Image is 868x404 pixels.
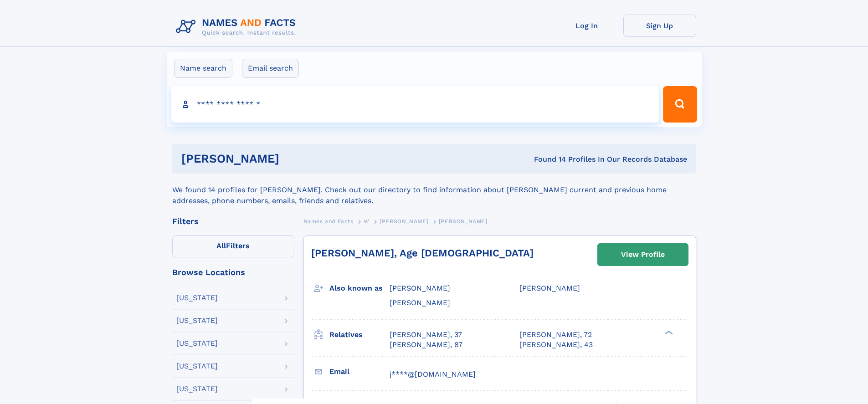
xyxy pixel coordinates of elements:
[176,340,218,347] div: [US_STATE]
[380,218,428,225] span: [PERSON_NAME]
[329,281,390,296] h3: Also known as
[242,59,299,78] label: Email search
[329,327,390,343] h3: Relatives
[171,86,659,123] input: search input
[519,340,593,350] a: [PERSON_NAME], 43
[181,153,407,164] h1: [PERSON_NAME]
[303,215,354,227] a: Names and Facts
[623,15,696,37] a: Sign Up
[172,15,303,39] img: Logo Names and Facts
[390,340,462,350] a: [PERSON_NAME], 87
[390,330,462,340] a: [PERSON_NAME], 37
[439,218,488,225] span: [PERSON_NAME]
[174,59,232,78] label: Name search
[176,294,218,302] div: [US_STATE]
[621,244,665,265] div: View Profile
[364,218,370,225] span: W
[663,329,673,335] div: ❯
[663,86,697,123] button: Search Button
[390,298,450,307] span: [PERSON_NAME]
[172,174,696,206] div: We found 14 profiles for [PERSON_NAME]. Check out our directory to find information about [PERSON...
[329,364,390,379] h3: Email
[519,284,580,292] span: [PERSON_NAME]
[550,15,623,37] a: Log In
[598,244,688,266] a: View Profile
[172,268,294,276] div: Browse Locations
[380,215,428,227] a: [PERSON_NAME]
[176,385,218,393] div: [US_STATE]
[364,215,370,227] a: W
[216,241,226,250] span: All
[390,284,450,292] span: [PERSON_NAME]
[406,154,687,164] div: Found 14 Profiles In Our Records Database
[172,235,294,257] label: Filters
[176,363,218,370] div: [US_STATE]
[172,217,294,225] div: Filters
[311,247,534,259] a: [PERSON_NAME], Age [DEMOGRAPHIC_DATA]
[176,317,218,324] div: [US_STATE]
[519,330,592,340] a: [PERSON_NAME], 72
